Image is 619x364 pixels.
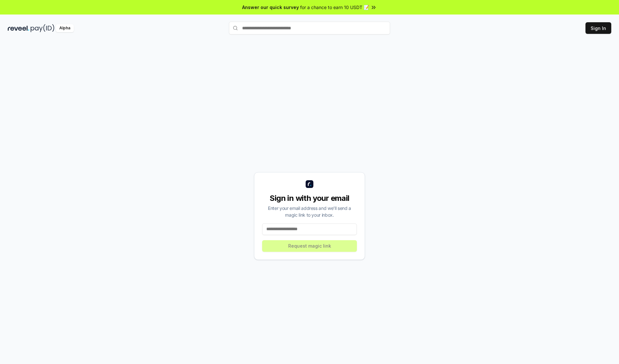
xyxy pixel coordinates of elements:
img: pay_id [31,24,54,32]
div: Enter your email address and we’ll send a magic link to your inbox. [262,205,357,218]
span: for a chance to earn 10 USDT 📝 [300,4,369,11]
img: reveel_dark [8,24,29,32]
span: Answer our quick survey [242,4,299,11]
button: Sign In [585,22,611,34]
div: Sign in with your email [262,193,357,203]
img: logo_small [306,180,313,188]
div: Alpha [56,24,74,32]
